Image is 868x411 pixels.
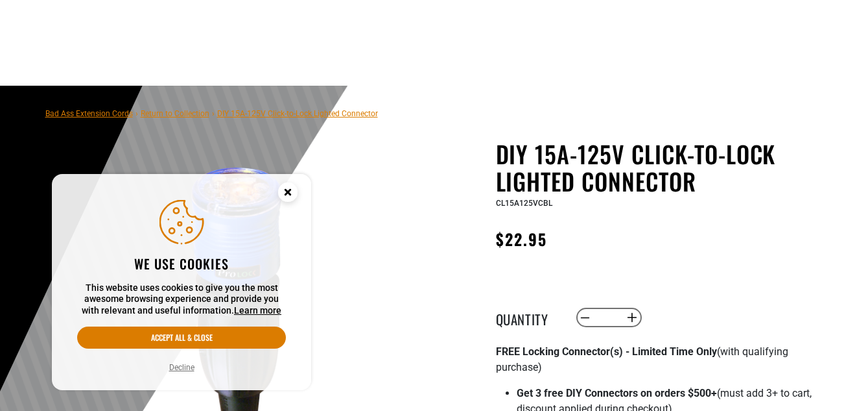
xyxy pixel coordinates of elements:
a: Return to Collection [141,109,209,118]
span: › [212,109,215,118]
strong: FREE Locking Connector(s) - Limited Time Only [496,345,717,358]
label: Quantity [496,309,561,326]
span: $22.95 [496,227,547,251]
h1: DIY 15A-125V Click-to-Lock Lighted Connector [496,140,814,195]
nav: breadcrumbs [45,105,378,121]
a: Learn more [234,305,281,316]
span: (with qualifying purchase) [496,345,788,373]
span: › [135,109,138,118]
strong: Get 3 free DIY Connectors on orders $500+ [517,387,717,399]
span: DIY 15A-125V Click-to-Lock Lighted Connector [217,109,378,118]
p: This website uses cookies to give you the most awesome browsing experience and provide you with r... [77,282,286,317]
button: Accept all & close [77,327,286,349]
h2: We use cookies [77,255,286,272]
aside: Cookie Consent [52,174,311,391]
button: Decline [165,361,198,374]
a: Bad Ass Extension Cords [45,109,133,118]
span: CL15A125VCBL [496,199,552,208]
